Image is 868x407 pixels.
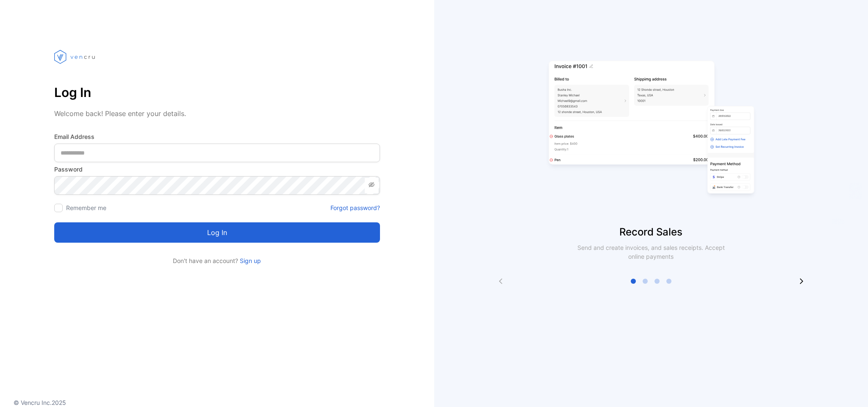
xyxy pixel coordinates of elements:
a: Forgot password? [330,203,380,212]
p: Welcome back! Please enter your details. [54,108,380,119]
img: vencru logo [54,34,97,80]
label: Remember me [66,204,106,211]
button: Log in [54,222,380,243]
label: Password [54,165,380,174]
p: Don't have an account? [54,256,380,265]
p: Log In [54,82,380,102]
img: slider image [545,34,757,224]
a: Sign up [238,257,261,264]
p: Send and create invoices, and sales receipts. Accept online payments [570,243,732,261]
label: Email Address [54,132,380,141]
